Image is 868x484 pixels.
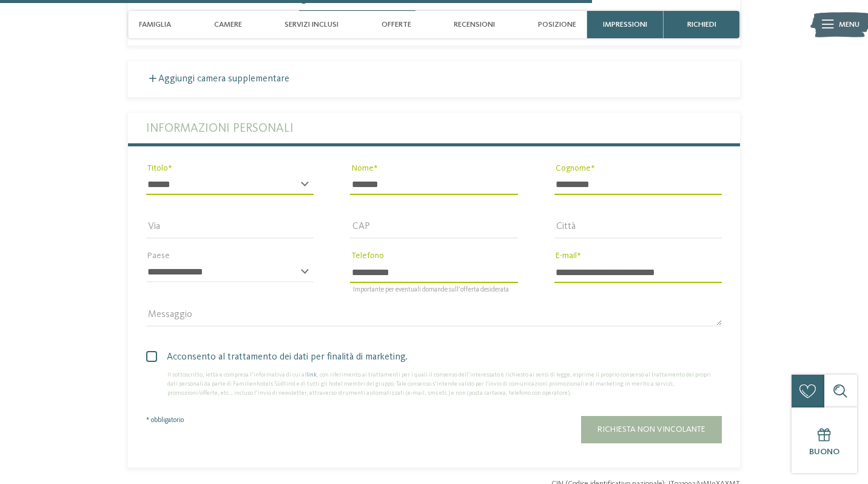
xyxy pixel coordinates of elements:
span: Recensioni [454,20,495,29]
span: Importante per eventuali domande sull’offerta desiderata [353,287,509,293]
span: Servizi inclusi [284,20,338,29]
span: * obbligatorio [146,417,184,424]
a: Buono [792,407,857,473]
div: Il sottoscritto, letta e compresa l’informativa di cui al , con riferimento ai trattamenti per i ... [146,370,722,398]
span: Posizione [538,20,576,29]
button: Richiesta non vincolante [581,416,722,443]
span: richiedi [687,20,716,29]
span: Offerte [382,20,411,29]
span: Impressioni [603,20,647,29]
span: Richiesta non vincolante [597,425,705,434]
span: Camere [214,20,242,29]
span: Famiglia [139,20,171,29]
label: Aggiungi camera supplementare [146,74,289,84]
label: Informazioni personali [146,113,722,143]
span: Acconsento al trattamento dei dati per finalità di marketing. [155,350,722,364]
span: Buono [809,448,839,456]
a: link [306,372,317,378]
